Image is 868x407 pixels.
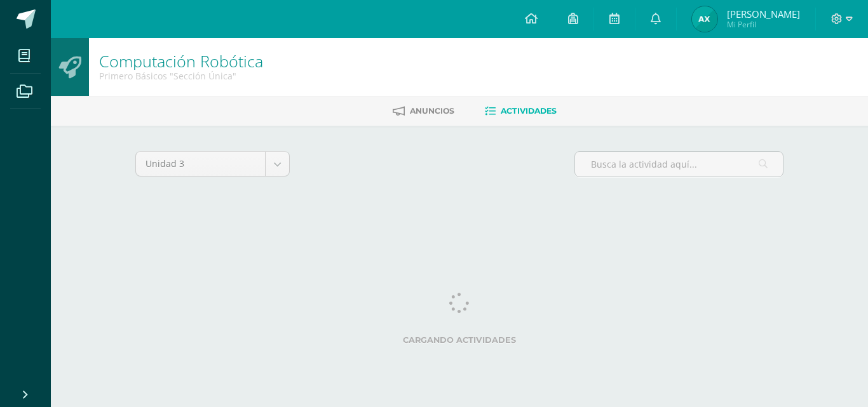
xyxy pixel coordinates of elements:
[146,152,255,176] span: Unidad 3
[575,152,783,177] input: Busca la actividad aquí...
[727,19,800,30] span: Mi Perfil
[99,52,263,70] h1: Computación Robótica
[727,8,800,20] span: [PERSON_NAME]
[99,50,263,72] a: Computación Robótica
[410,106,454,116] span: Anuncios
[136,152,289,176] a: Unidad 3
[501,106,557,116] span: Actividades
[692,6,717,32] img: a57e6d7720bce1d29473ca98adc43202.png
[135,335,783,345] label: Cargando actividades
[393,101,454,121] a: Anuncios
[485,101,557,121] a: Actividades
[99,70,263,82] div: Primero Básicos 'Sección Única'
